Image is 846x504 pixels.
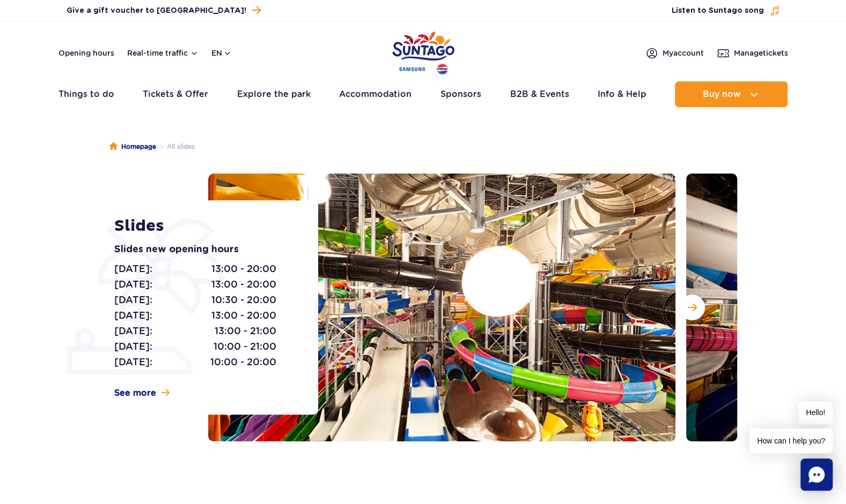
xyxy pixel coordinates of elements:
span: 13:00 - 21:00 [215,324,276,338]
h1: Slides [114,216,294,236]
span: Give a gift voucher to [GEOGRAPHIC_DATA]! [67,5,246,16]
div: Chat [800,458,833,491]
a: Myaccount [645,47,704,59]
span: My account [663,48,704,58]
p: Slides new opening hours [114,242,294,257]
span: How can I help you? [749,428,833,453]
a: Tickets & Offer [143,81,208,107]
a: B2B & Events [510,81,569,107]
span: Listen to Suntago song [672,5,764,16]
button: en [211,48,232,58]
a: Info & Help [598,81,646,107]
a: Explore the park [237,81,311,107]
span: Buy now [703,89,741,99]
span: [DATE]: [114,308,152,323]
span: [DATE]: [114,277,152,292]
span: Manage tickets [734,48,788,58]
button: Listen to Suntago song [672,5,780,16]
a: Accommodation [339,81,411,107]
span: [DATE]: [114,292,152,307]
span: 13:00 - 20:00 [211,308,276,323]
a: Things to do [58,81,114,107]
span: Hello! [798,401,833,424]
span: 13:00 - 20:00 [211,277,276,292]
span: 10:00 - 21:00 [214,339,276,354]
span: See more [114,387,156,399]
span: [DATE]: [114,261,152,276]
li: All slides [156,141,195,152]
a: Park of Poland [392,27,454,76]
span: [DATE]: [114,324,152,338]
button: Real-time traffic [127,49,198,57]
a: See more [114,387,170,399]
span: [DATE]: [114,355,152,370]
span: 10:00 - 20:00 [210,355,276,370]
span: [DATE]: [114,339,152,354]
a: Sponsors [440,81,481,107]
a: Give a gift voucher to [GEOGRAPHIC_DATA]! [67,3,261,18]
span: 10:30 - 20:00 [211,292,276,307]
a: Managetickets [717,47,788,59]
button: Next slide [679,295,705,320]
button: Buy now [675,81,788,107]
a: Opening hours [58,48,114,58]
a: Homepage [109,141,156,152]
span: 13:00 - 20:00 [211,261,276,276]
